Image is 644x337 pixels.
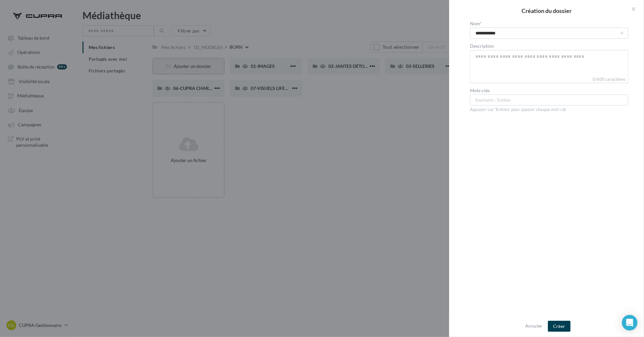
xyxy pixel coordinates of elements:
[470,107,628,113] div: Appuyer sur 'Entrée' pour ajouter chaque mot-clé
[470,76,628,83] label: 0/600 caractères
[548,321,571,332] button: Créer
[622,315,638,331] div: Open Intercom Messenger
[470,44,628,48] label: Description
[460,8,634,14] h2: Création du dossier
[470,88,628,93] label: Mots-clés
[523,322,545,330] button: Annuler
[475,96,511,104] span: Exemple : Soldes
